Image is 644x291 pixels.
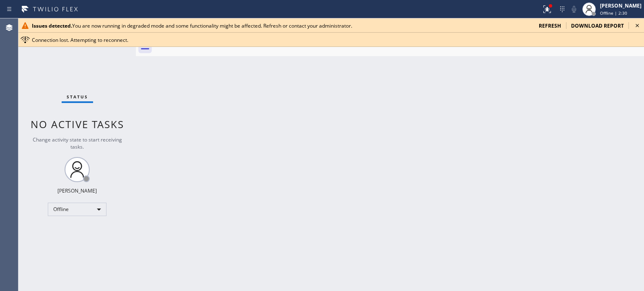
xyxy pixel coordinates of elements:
[600,2,641,9] div: [PERSON_NAME]
[32,22,532,29] div: You are now running in degraded mode and some functionality might be affected. Refresh or contact...
[31,117,124,131] span: No active tasks
[67,94,88,100] span: Status
[57,187,97,194] div: [PERSON_NAME]
[539,22,561,29] span: refresh
[600,10,627,16] span: Offline | 2:30
[32,22,72,29] b: Issues detected.
[32,36,128,44] span: Connection lost. Attempting to reconnect.
[571,22,624,29] span: download report
[33,136,122,150] span: Change activity state to start receiving tasks.
[48,203,106,216] div: Offline
[568,3,580,15] button: Mute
